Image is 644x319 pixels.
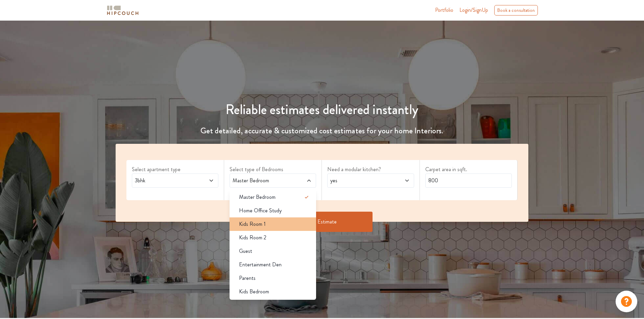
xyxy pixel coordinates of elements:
div: select 2 more room(s) [230,188,316,195]
span: Kids Room 2 [239,234,266,242]
img: logo-horizontal.svg [106,4,140,16]
span: Login/SignUp [459,6,488,14]
span: Home Office Study [239,207,282,215]
a: Portfolio [435,6,453,14]
div: Book a consultation [494,5,538,16]
span: Master Bedroom [239,193,276,201]
span: Parents [239,274,256,282]
span: yes [329,177,389,185]
span: logo-horizontal.svg [106,3,140,18]
h1: Reliable estimates delivered instantly [112,102,533,118]
button: Get Estimate [271,212,373,232]
input: Enter area sqft [425,174,512,188]
span: Entertainment Den [239,261,282,269]
label: Carpet area in sqft. [425,165,512,174]
span: 3bhk [134,177,194,185]
h4: Get detailed, accurate & customized cost estimates for your home Interiors. [112,126,533,136]
label: Need a modular kitchen? [327,165,414,174]
span: Guest [239,247,252,255]
label: Select apartment type [132,165,218,174]
span: Kids Bedroom [239,288,269,296]
span: Kids Room 1 [239,220,266,228]
label: Select type of Bedrooms [230,165,316,174]
span: Master Bedroom [231,177,292,185]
